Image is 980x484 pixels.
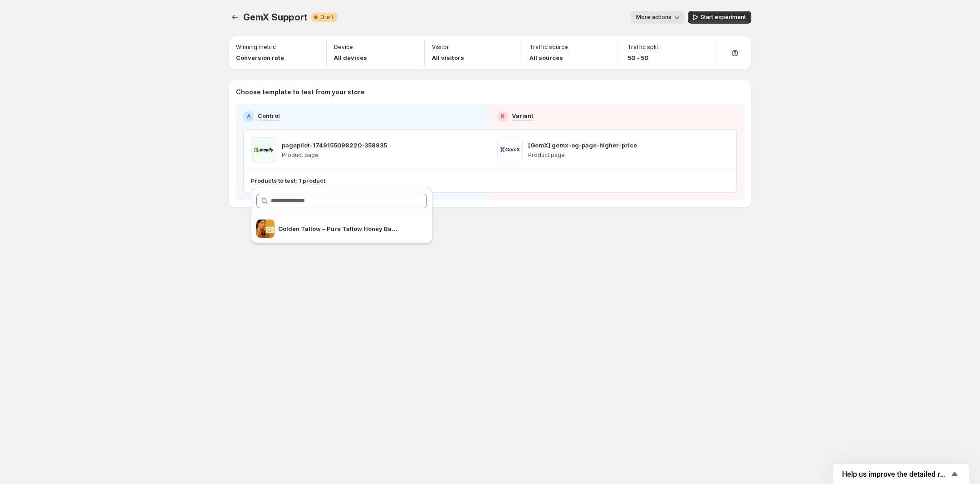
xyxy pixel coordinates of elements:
[497,137,523,162] img: [GemX] gemx-og-page-higher-price
[627,44,658,51] p: Traffic split
[258,111,280,120] p: Control
[282,152,387,159] p: Product page
[229,11,241,24] button: Experiments
[320,14,334,21] span: Draft
[256,220,274,238] img: Golden Tallow – Pure Tallow Honey Balm
[432,53,464,62] p: All visitors
[842,469,960,479] button: Show survey - Help us improve the detailed report for A/B campaigns
[251,137,276,162] img: pagepilot-1749155098220-358935
[512,111,534,120] p: Variant
[636,14,671,21] span: More actions
[334,44,353,51] p: Device
[236,44,276,51] p: Winning metric
[627,53,658,62] p: 50 - 50
[688,11,751,24] button: Start experiment
[243,12,308,23] span: GemX Support
[236,88,744,97] p: Choose template to test from your store
[701,14,746,21] span: Start experiment
[251,177,325,185] p: Products to test: 1 product
[529,44,568,51] p: Traffic source
[528,152,637,159] p: Product page
[247,113,251,120] h2: A
[631,11,684,24] button: More actions
[236,53,284,62] p: Conversion rate
[501,113,505,120] h2: B
[529,53,568,62] p: All sources
[334,53,367,62] p: All devices
[432,44,449,51] p: Visitor
[282,141,387,150] p: pagepilot-1749155098220-358935
[842,470,949,479] span: Help us improve the detailed report for A/B campaigns
[528,141,637,150] p: [GemX] gemx-og-page-higher-price
[278,224,398,233] p: Golden Tallow – Pure Tallow Honey Balm
[251,220,432,238] ul: Search for and select a customer segment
